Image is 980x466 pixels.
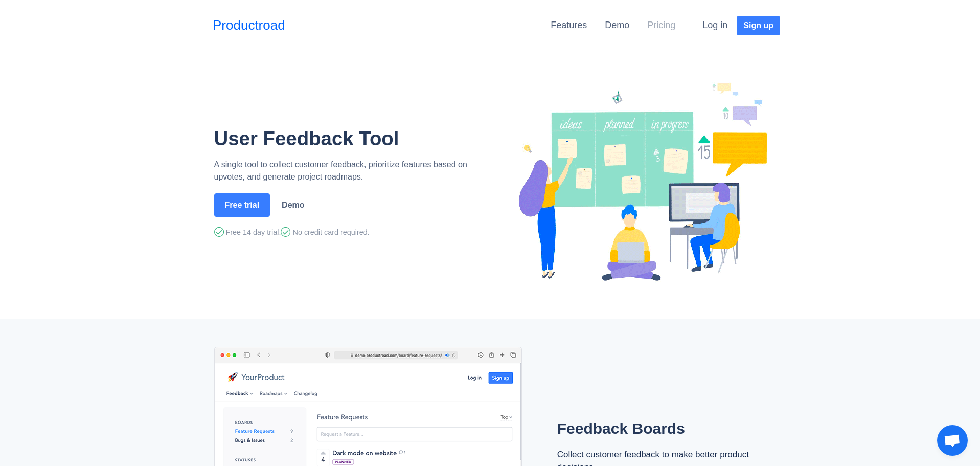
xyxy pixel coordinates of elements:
[937,425,968,456] a: Open chat
[551,20,587,30] a: Features
[214,193,270,217] button: Free trial
[605,20,629,30] a: Demo
[696,15,734,36] button: Log in
[557,419,756,438] h2: Feedback Boards
[507,79,768,286] img: Productroad
[214,159,487,183] p: A single tool to collect customer feedback, prioritize features based on upvotes, and generate pr...
[213,15,285,35] a: Productroad
[275,195,311,215] a: Demo
[647,20,675,30] a: Pricing
[214,127,487,150] h1: User Feedback Tool
[214,226,487,238] div: Free 14 day trial. No credit card required.
[737,16,780,35] button: Sign up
